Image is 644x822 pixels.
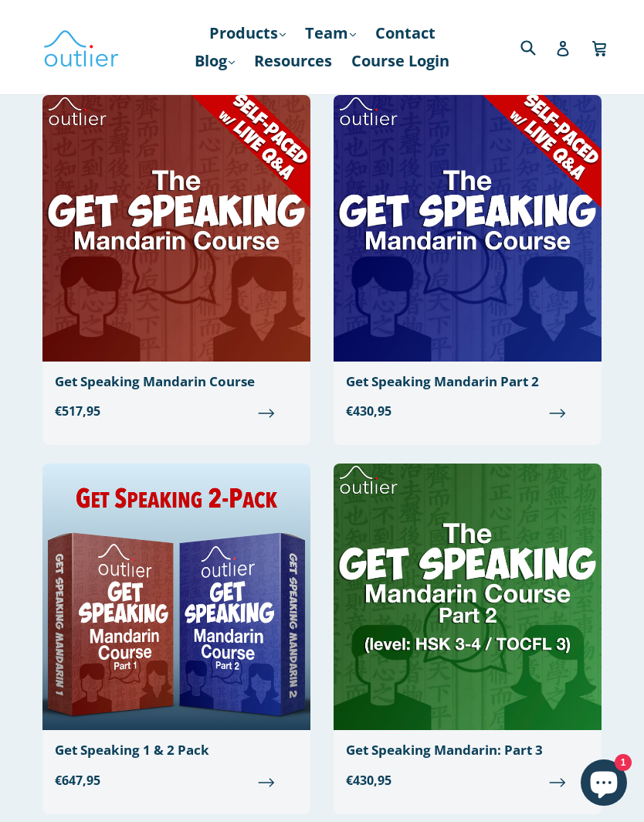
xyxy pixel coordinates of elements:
[576,759,632,810] inbox-online-store-chat: Shopify online store chat
[517,31,559,63] input: Search
[55,374,298,389] div: Get Speaking Mandarin Course
[55,771,298,790] span: €647,95
[344,47,457,75] a: Course Login
[334,464,602,730] img: Get Speaking Mandarin: Part 3
[334,95,602,362] img: Get Speaking Mandarin Part 2
[368,19,443,47] a: Contact
[297,19,364,47] a: Team
[346,742,589,758] div: Get Speaking Mandarin: Part 3
[42,95,310,362] img: Get Speaking Mandarin Course
[42,464,310,801] a: Get Speaking 1 & 2 Pack €647,95
[55,402,298,420] span: €517,95
[202,19,293,47] a: Products
[187,47,242,75] a: Blog
[346,402,589,420] span: €430,95
[346,771,589,790] span: €430,95
[334,464,602,801] a: Get Speaking Mandarin: Part 3 €430,95
[42,464,310,730] img: Get Speaking 1 & 2 Pack
[42,25,120,70] img: Outlier Linguistics
[346,374,589,389] div: Get Speaking Mandarin Part 2
[246,47,340,75] a: Resources
[55,742,298,758] div: Get Speaking 1 & 2 Pack
[334,95,602,433] a: Get Speaking Mandarin Part 2 €430,95
[42,95,310,433] a: Get Speaking Mandarin Course €517,95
